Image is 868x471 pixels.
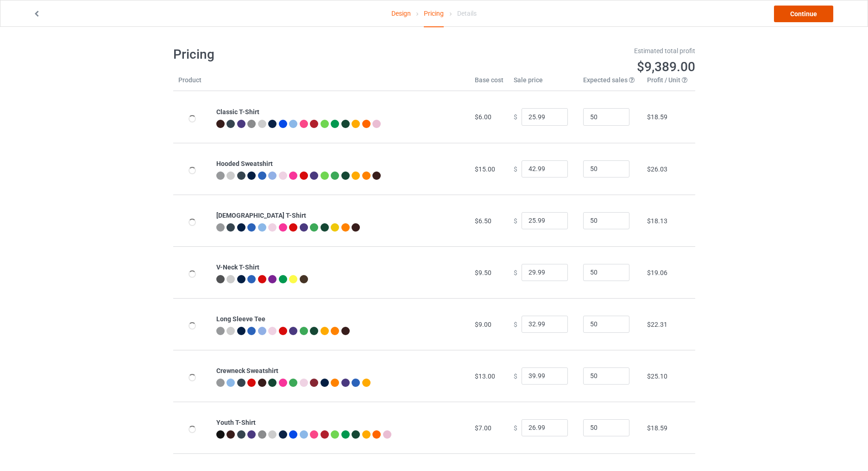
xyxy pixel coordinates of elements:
[457,0,477,26] div: Details
[642,75,695,91] th: Profit / Unit
[514,217,517,224] span: $
[475,165,495,173] span: $15.00
[470,75,509,91] th: Base cost
[647,165,667,173] span: $26.03
[647,217,667,225] span: $18.13
[391,0,411,26] a: Design
[216,315,265,323] b: Long Sleeve Tee
[475,424,491,432] span: $7.00
[475,113,491,121] span: $6.00
[514,165,517,172] span: $
[216,419,256,426] b: Youth T-Shirt
[637,59,695,74] span: $9,389.00
[475,269,491,276] span: $9.50
[514,372,517,379] span: $
[514,113,517,121] span: $
[647,373,667,380] span: $25.10
[647,424,667,432] span: $18.59
[647,321,667,328] span: $22.31
[647,113,667,121] span: $18.59
[578,75,642,91] th: Expected sales
[647,269,667,276] span: $19.06
[514,269,517,276] span: $
[514,320,517,328] span: $
[216,108,259,116] b: Classic T-Shirt
[216,367,278,374] b: Crewneck Sweatshirt
[216,263,259,271] b: V-Neck T-Shirt
[216,212,306,219] b: [DEMOGRAPHIC_DATA] T-Shirt
[247,120,256,128] img: heather_texture.png
[216,160,273,167] b: Hooded Sweatshirt
[440,46,695,55] div: Estimated total profit
[258,430,266,439] img: heather_texture.png
[424,0,444,27] div: Pricing
[514,424,517,431] span: $
[475,321,491,328] span: $9.00
[774,6,833,22] a: Continue
[509,75,578,91] th: Sale price
[173,75,211,91] th: Product
[475,373,495,380] span: $13.00
[475,217,491,225] span: $6.50
[173,46,428,63] h1: Pricing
